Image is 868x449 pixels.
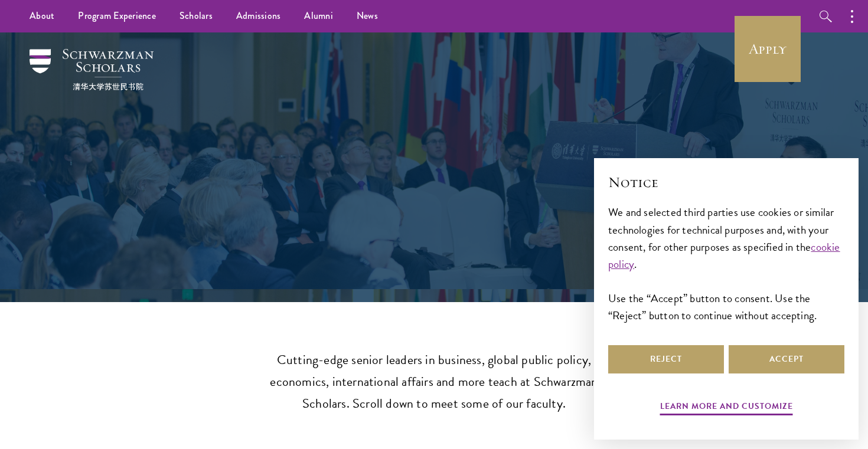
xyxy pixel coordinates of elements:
button: Learn more and customize [660,399,793,417]
a: cookie policy [608,238,840,273]
div: We and selected third parties use cookies or similar technologies for technical purposes and, wit... [608,204,844,323]
button: Accept [729,345,844,373]
button: Reject [608,345,724,373]
a: Apply [735,16,801,82]
h2: Notice [608,172,844,192]
img: Schwarzman Scholars [30,49,154,90]
p: Cutting-edge senior leaders in business, global public policy, economics, international affairs a... [266,349,602,415]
